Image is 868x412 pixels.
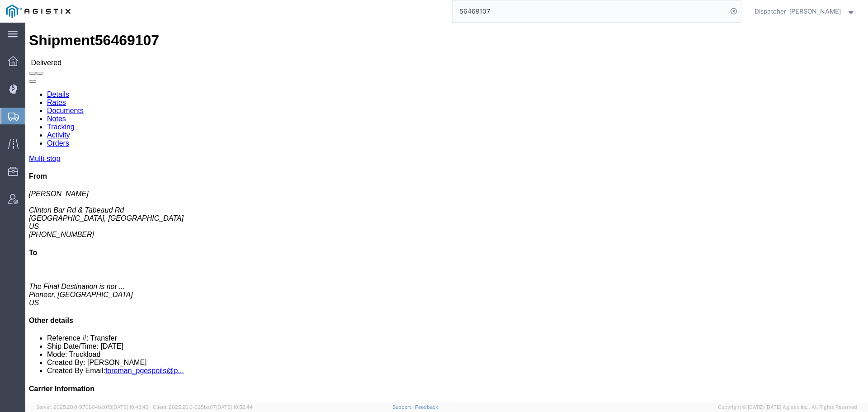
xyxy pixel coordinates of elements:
span: [DATE] 10:43:43 [112,404,149,410]
a: Feedback [415,404,438,410]
img: logo [6,5,71,18]
input: Search for shipment number, reference number [453,0,727,22]
iframe: FS Legacy Container [25,23,868,403]
span: Server: 2025.20.0-970904bc0f3 [36,404,149,410]
span: Copyright © [DATE]-[DATE] Agistix Inc., All Rights Reserved [718,403,857,411]
button: Dispatcher - [PERSON_NAME] [754,6,856,17]
span: Dispatcher - Cameron Bowman [755,6,841,16]
a: Support [392,404,415,410]
span: [DATE] 10:52:44 [216,404,253,410]
span: Client: 2025.20.0-035ba07 [153,404,253,410]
